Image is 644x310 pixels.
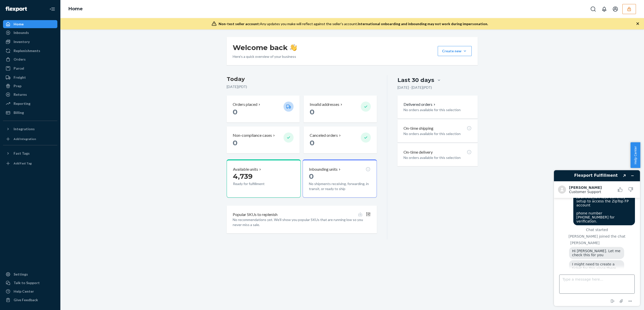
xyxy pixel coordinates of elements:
[233,166,258,172] p: Available units
[310,139,314,147] span: 0
[14,126,35,131] div: Integrations
[599,4,609,14] button: Open notifications
[3,270,57,278] a: Settings
[3,91,57,99] a: Returns
[233,102,257,107] p: Orders placed
[233,212,277,217] p: Popular SKUs to replenish
[233,43,297,52] h1: Welcome back
[304,96,377,122] button: Invalid addresses 0
[14,39,30,44] div: Inventory
[358,22,488,26] span: International onboarding and inbounding may not work during impersonation.
[14,289,34,294] div: Help Center
[219,22,260,26] span: Non-test seller account:
[14,83,21,88] div: Prep
[3,279,57,287] button: Talk to Support
[227,96,300,122] button: Orders placed 0
[12,4,22,8] span: Chat
[303,159,377,198] button: Inbounding units0No shipments receiving, forwarding, in transit, or ready to ship
[404,155,472,160] p: No orders available for this selection
[68,6,83,12] a: Home
[14,161,32,165] div: Add Fast Tag
[3,135,57,143] a: Add Integration
[47,4,57,14] button: Close Navigation
[14,297,38,302] div: Give Feedback
[3,82,57,90] a: Prep
[14,280,40,285] div: Talk to Support
[233,139,237,147] span: 0
[14,272,28,277] div: Settings
[404,131,472,136] p: No orders available for this selection
[550,166,644,310] iframe: Find more information here
[309,181,370,191] p: No shipments receiving, forwarding, in transit, or ready to ship
[3,159,57,167] a: Add Fast Tag
[309,166,338,172] p: Inbounding units
[397,76,434,84] div: Last 30 days
[3,29,57,37] a: Inbounds
[14,22,24,27] div: Home
[3,296,57,304] button: Give Feedback
[3,55,57,63] a: Orders
[438,46,472,56] button: Create new
[64,2,87,16] ol: breadcrumbs
[310,132,338,138] p: Canceled orders
[14,75,26,80] div: Freight
[233,108,237,116] span: 0
[3,125,57,133] button: Integrations
[14,92,27,97] div: Returns
[14,137,36,141] div: Add Integration
[14,151,30,156] div: Fast Tags
[233,172,253,181] span: 4,739
[14,110,24,115] div: Billing
[3,100,57,108] a: Reporting
[14,57,26,62] div: Orders
[404,102,436,107] button: Delivered orders
[404,107,472,112] p: No orders available for this selection
[310,108,314,116] span: 0
[14,101,30,106] div: Reporting
[227,75,377,83] h3: Today
[610,4,620,14] button: Open account menu
[3,149,57,157] button: Fast Tags
[588,4,598,14] button: Open Search Box
[404,149,433,155] p: On-time delivery
[3,109,57,117] a: Billing
[6,7,27,12] img: Flexport logo
[227,84,377,89] p: [DATE] ( PDT )
[233,181,279,186] p: Ready for fulfillment
[397,85,432,90] p: [DATE] - [DATE] ( PDT )
[14,30,29,35] div: Inbounds
[309,172,314,181] span: 0
[14,48,40,53] div: Replenishments
[3,47,57,55] a: Replenishments
[304,126,377,153] button: Canceled orders 0
[233,217,371,227] p: No recommendations yet. We’ll show you popular SKUs that are running low so you never miss a sale.
[219,21,488,26] div: Any updates you make will reflect against the seller's account.
[3,20,57,28] a: Home
[404,125,433,131] p: On-time shipping
[227,126,300,153] button: Non-compliance cases 0
[3,38,57,46] a: Inventory
[630,142,640,168] button: Help Center
[3,73,57,81] a: Freight
[3,64,57,72] a: Parcel
[227,159,301,198] button: Available units4,739Ready for fulfillment
[3,287,57,295] a: Help Center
